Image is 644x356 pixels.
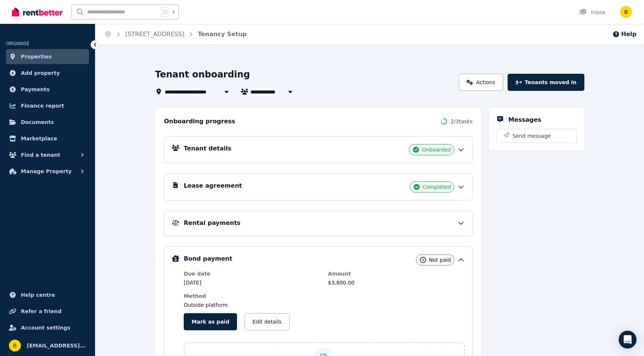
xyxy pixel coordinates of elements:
span: 2 / 3 tasks [451,118,473,125]
span: Properties [21,52,52,61]
dt: Method [184,292,321,300]
h1: Tenant onboarding [155,69,250,80]
a: Documents [6,115,89,130]
span: Add property [21,69,60,77]
a: Account settings [6,320,89,335]
span: Refer a friend [21,307,61,316]
h5: Bond payment [184,254,232,263]
span: Completed [423,183,451,191]
a: Marketplace [6,131,89,146]
span: k [172,9,175,15]
span: [EMAIL_ADDRESS][PERSON_NAME][DOMAIN_NAME] [27,341,86,350]
span: Send message [512,132,551,140]
h5: Messages [508,115,541,124]
a: [STREET_ADDRESS] [125,31,184,38]
a: Properties [6,49,89,64]
dd: Outside platform [184,301,321,309]
span: Documents [21,118,54,127]
button: Find a tenant [6,147,89,162]
a: Refer a friend [6,304,89,319]
img: Rental Payments [172,220,179,226]
span: Finance report [21,101,64,110]
h2: Onboarding progress [164,117,235,126]
span: ORGANISE [6,41,29,46]
span: Marketplace [21,134,57,143]
button: Manage Property [6,164,89,179]
img: RentBetter [12,6,63,18]
img: brycen.horne@gmail.com [620,6,632,18]
dd: [DATE] [184,279,321,286]
a: Add property [6,66,89,80]
span: Tenancy Setup [198,30,247,39]
a: Finance report [6,98,89,113]
button: Help [612,30,637,39]
button: Edit details [244,313,289,330]
dt: Amount [328,270,465,277]
span: Not paid [429,256,451,264]
span: Onboarded [422,146,451,153]
img: Bond Details [172,255,179,262]
span: Help centre [21,290,55,299]
a: Help centre [6,287,89,302]
span: Find a tenant [21,150,60,159]
dt: Due date [184,270,321,277]
h5: Tenant details [184,144,231,153]
span: Manage Property [21,167,72,176]
a: Actions [459,74,503,91]
button: Send message [497,129,577,143]
button: Tenants moved in [508,74,584,91]
span: Account settings [21,323,70,332]
dd: $3,800.00 [328,279,465,286]
img: brycen.horne@gmail.com [9,340,21,352]
div: Inbox [579,9,605,16]
a: Payments [6,82,89,97]
div: Open Intercom Messenger [619,331,637,349]
h5: Rental payments [184,219,240,228]
h5: Lease agreement [184,181,242,190]
button: Mark as paid [184,313,237,330]
nav: Breadcrumb [95,24,256,45]
span: Payments [21,85,50,94]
